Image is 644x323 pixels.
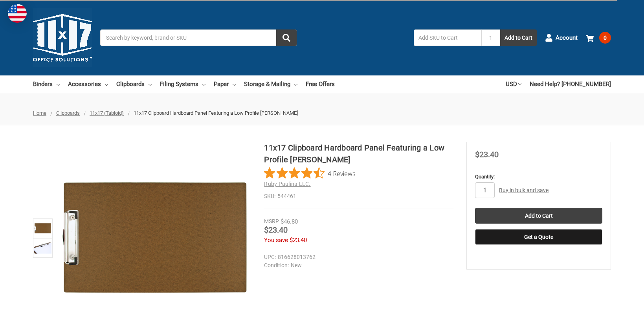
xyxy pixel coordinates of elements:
[264,225,288,235] span: $23.40
[506,75,521,93] a: USD
[290,237,307,244] span: $23.40
[90,110,124,116] a: 11x17 (Tabloid)
[33,75,60,93] a: Binders
[100,29,297,46] input: Search by keyword, brand or SKU
[499,187,549,193] a: Buy in bulk and save
[34,220,51,237] img: 11x17 Clipboard Hardboard Panel Featuring a Low Profile Clip Brown
[33,8,92,67] img: 11x17.com
[264,192,453,200] dd: 544461
[214,75,236,93] a: Paper
[475,208,602,224] input: Add to Cart
[244,75,297,93] a: Storage & Mailing
[264,261,450,270] dd: New
[56,110,80,116] a: Clipboards
[8,4,27,23] img: duty and tax information for United States
[116,75,152,93] a: Clipboards
[264,261,289,270] dt: Condition:
[599,32,611,44] span: 0
[500,29,537,46] button: Add to Cart
[414,29,481,46] input: Add SKU to Cart
[306,75,335,93] a: Free Offers
[264,253,450,261] dd: 816628013762
[328,167,356,179] span: 4 Reviews
[264,181,310,187] a: Ruby Paulina LLC.
[134,110,298,116] span: 11x17 Clipboard Hardboard Panel Featuring a Low Profile [PERSON_NAME]
[475,150,499,159] span: $23.40
[264,237,288,244] span: You save
[68,75,108,93] a: Accessories
[160,75,205,93] a: Filing Systems
[545,28,578,48] a: Account
[530,75,611,93] a: Need Help? [PHONE_NUMBER]
[579,302,644,323] iframe: Google Customer Reviews
[586,28,611,48] a: 0
[264,217,279,226] div: MSRP
[264,167,356,179] button: Rated 4.3 out of 5 stars from 4 reviews. Jump to reviews.
[556,33,578,42] span: Account
[264,192,275,200] dt: SKU:
[475,229,602,245] button: Get a Quote
[475,173,602,181] label: Quantity:
[264,142,453,165] h1: 11x17 Clipboard Hardboard Panel Featuring a Low Profile [PERSON_NAME]
[33,110,46,116] a: Home
[281,218,298,225] span: $46.80
[264,253,276,261] dt: UPC:
[34,239,51,257] img: 11x17 Clipboard Hardboard Panel Featuring a Low Profile Clip Brown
